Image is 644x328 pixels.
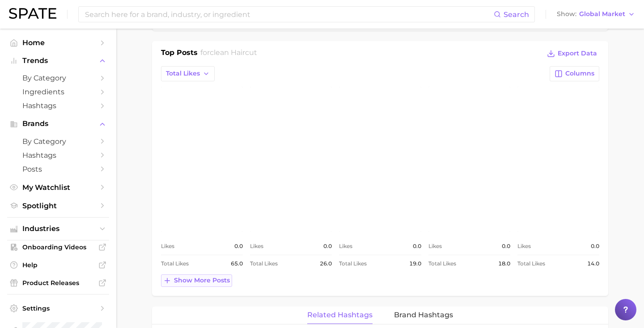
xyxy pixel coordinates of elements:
span: by Category [22,74,94,82]
span: Show more posts [174,277,230,284]
span: 0.0 [413,241,421,252]
span: Trends [22,57,94,65]
a: Hashtags [7,148,109,162]
a: My Watchlist [7,181,109,194]
span: Settings [22,304,94,312]
a: Ingredients [7,85,109,99]
span: Likes [428,241,442,252]
span: 14.0 [587,258,599,269]
button: Trends [7,54,109,67]
span: Total Likes [161,258,189,269]
button: Brands [7,117,109,130]
span: Industries [22,225,94,233]
button: Industries [7,222,109,235]
span: Export Data [558,50,597,57]
a: by Category [7,71,109,85]
a: Hashtags [7,99,109,113]
span: Show [557,12,576,17]
span: Home [22,38,94,47]
button: Export Data [545,47,599,60]
a: Home [7,36,109,50]
span: Onboarding Videos [22,243,94,251]
a: Spotlight [7,199,109,213]
input: Search here for a brand, industry, or ingredient [84,7,494,22]
span: Brand Hashtags [394,311,453,319]
img: SPATE [9,8,56,19]
span: Total Likes [517,258,545,269]
span: 0.0 [234,241,243,252]
h1: Top Posts [161,47,198,61]
span: My Watchlist [22,183,94,192]
button: Columns [550,66,599,81]
a: Help [7,258,109,272]
a: Product Releases [7,276,109,290]
span: Total Likes [166,70,200,77]
span: Likes [161,241,174,252]
span: Ingredients [22,88,94,96]
span: Total Likes [428,258,456,269]
button: ShowGlobal Market [555,8,637,20]
a: Posts [7,162,109,176]
span: 0.0 [323,241,332,252]
span: Product Releases [22,279,94,287]
span: Likes [339,241,352,252]
button: Show more posts [161,274,232,287]
span: Search [504,10,529,19]
span: Total Likes [339,258,367,269]
span: Help [22,261,94,269]
span: 18.0 [498,258,510,269]
span: 65.0 [231,258,243,269]
span: 0.0 [591,241,599,252]
span: by Category [22,137,94,146]
h2: for [200,47,257,61]
span: Total Likes [250,258,278,269]
span: Likes [250,241,263,252]
button: Total Likes [161,66,215,81]
a: Onboarding Videos [7,240,109,254]
span: Brands [22,120,94,128]
a: Settings [7,302,109,315]
span: Hashtags [22,151,94,160]
span: 19.0 [409,258,421,269]
span: Columns [565,70,594,77]
span: 26.0 [320,258,332,269]
span: Likes [517,241,531,252]
span: clean haircut [210,48,257,57]
span: Hashtags [22,101,94,110]
span: Spotlight [22,202,94,210]
span: Global Market [579,12,625,17]
a: by Category [7,135,109,148]
span: 0.0 [502,241,510,252]
span: Posts [22,165,94,173]
span: Related Hashtags [307,311,373,319]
